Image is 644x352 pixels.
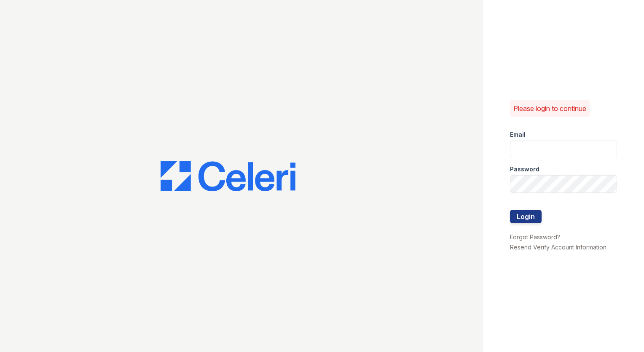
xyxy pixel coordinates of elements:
button: Login [510,210,542,223]
p: Please login to continue [513,103,586,114]
a: Resend Verify Account Information [510,244,606,251]
label: Password [510,165,539,173]
a: Forgot Password? [510,233,560,241]
label: Email [510,130,526,139]
img: CE_Logo_Blue-a8612792a0a2168367f1c8372b55b34899dd931a85d93a1a3d3e32e68fde9ad4.png [161,161,295,191]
